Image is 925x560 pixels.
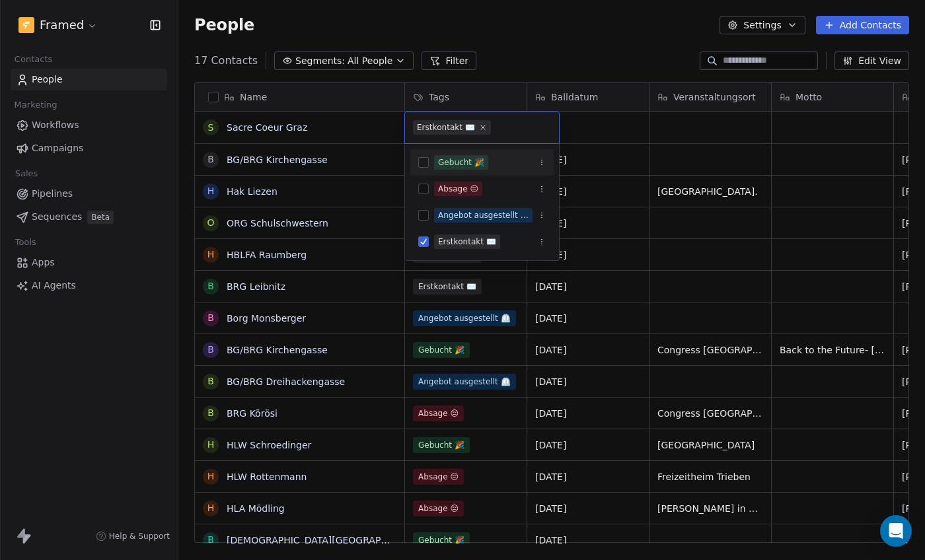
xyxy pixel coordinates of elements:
[438,183,478,195] div: Absage 😔
[417,122,475,133] div: Erstkontakt ✉️
[410,149,554,255] div: Suggestions
[438,157,484,168] div: Gebucht 🎉
[438,209,529,221] div: Angebot ausgestellt ⏲️
[438,236,496,248] div: Erstkontakt ✉️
